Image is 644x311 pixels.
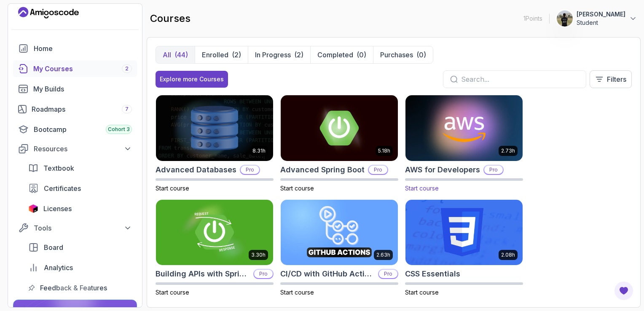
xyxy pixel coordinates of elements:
[156,71,228,88] button: Explore more Courses
[556,10,637,27] button: user profile image[PERSON_NAME]Student
[13,80,137,97] a: builds
[43,204,72,214] span: Licenses
[280,289,314,296] span: Start course
[34,144,132,154] div: Resources
[156,164,236,176] h2: Advanced Databases
[13,220,137,236] button: Tools
[156,185,189,192] span: Start course
[13,60,137,77] a: courses
[202,50,228,60] p: Enrolled
[405,164,480,176] h2: AWS for Developers
[501,147,515,154] p: 2.73h
[280,268,375,280] h2: CI/CD with GitHub Actions
[373,46,433,63] button: Purchases(0)
[402,94,526,162] img: AWS for Developers card
[44,183,81,193] span: Certificates
[405,200,523,265] img: CSS Essentials card
[44,242,63,252] span: Board
[248,46,310,63] button: In Progress(2)
[378,147,390,154] p: 5.18h
[23,259,137,276] a: analytics
[557,11,573,27] img: user profile image
[160,75,224,83] div: Explore more Courses
[416,50,426,60] div: (0)
[18,6,79,19] a: Landing page
[255,50,291,60] p: In Progress
[241,166,259,174] p: Pro
[23,279,137,296] a: feedback
[405,185,439,192] span: Start course
[34,223,132,233] div: Tools
[252,147,266,154] p: 8.31h
[607,74,626,84] p: Filters
[125,65,129,72] span: 2
[23,239,137,256] a: board
[232,50,241,60] div: (2)
[577,10,625,19] p: [PERSON_NAME]
[577,19,625,27] p: Student
[13,101,137,118] a: roadmaps
[280,185,314,192] span: Start course
[34,43,132,54] div: Home
[523,14,542,23] p: 1 Points
[379,270,397,278] p: Pro
[125,106,129,113] span: 7
[23,180,137,197] a: certificates
[43,163,74,173] span: Textbook
[380,50,413,60] p: Purchases
[156,289,189,296] span: Start course
[156,268,250,280] h2: Building APIs with Spring Boot
[195,46,248,63] button: Enrolled(2)
[281,95,398,161] img: Advanced Spring Boot card
[13,121,137,138] a: bootcamp
[376,252,390,258] p: 2.63h
[156,95,273,161] img: Advanced Databases card
[310,46,373,63] button: Completed(0)
[44,263,73,273] span: Analytics
[369,166,387,174] p: Pro
[281,200,398,265] img: CI/CD with GitHub Actions card
[251,252,266,258] p: 3.30h
[40,283,107,293] span: Feedback & Features
[156,46,195,63] button: All(44)
[254,270,273,278] p: Pro
[405,268,460,280] h2: CSS Essentials
[23,200,137,217] a: licenses
[34,124,132,134] div: Bootcamp
[174,50,188,60] div: (44)
[317,50,353,60] p: Completed
[501,252,515,258] p: 2.08h
[13,40,137,57] a: home
[150,12,191,25] h2: courses
[32,104,132,114] div: Roadmaps
[461,74,579,84] input: Search...
[590,70,632,88] button: Filters
[33,64,132,74] div: My Courses
[294,50,303,60] div: (2)
[163,50,171,60] p: All
[28,204,38,213] img: jetbrains icon
[156,200,273,265] img: Building APIs with Spring Boot card
[405,289,439,296] span: Start course
[23,160,137,177] a: textbook
[33,84,132,94] div: My Builds
[280,164,365,176] h2: Advanced Spring Boot
[357,50,366,60] div: (0)
[484,166,503,174] p: Pro
[614,281,634,301] button: Open Feedback Button
[13,141,137,156] button: Resources
[108,126,130,133] span: Cohort 3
